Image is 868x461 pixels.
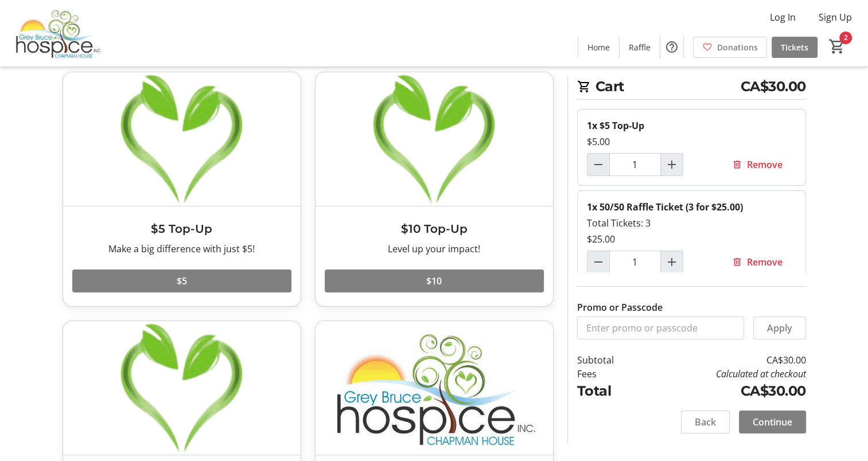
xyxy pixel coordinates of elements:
[772,37,818,58] a: Tickets
[661,154,683,175] button: Increment by one
[629,41,651,53] span: Raffle
[577,317,744,339] input: Enter promo or passcode
[587,216,796,230] div: Total Tickets: 3
[577,353,644,367] td: Subtotal
[620,37,660,58] a: Raffle
[761,8,805,26] button: Log In
[587,119,796,132] div: 1x $5 Top-Up
[819,10,852,24] span: Sign Up
[747,158,783,171] span: Remove
[63,72,301,206] img: $5 Top-Up
[693,37,767,58] a: Donations
[587,154,609,175] button: Decrement by one
[747,255,783,269] span: Remove
[643,353,805,367] td: CA$30.00
[643,381,805,401] td: CA$30.00
[577,367,644,381] td: Fees
[587,135,796,149] div: $5.00
[72,269,291,292] button: $5
[63,321,301,455] img: $20 Top-Up
[695,415,716,429] span: Back
[7,5,109,62] img: Grey Bruce Hospice's Logo
[643,367,805,381] td: Calculated at checkout
[587,41,610,53] span: Home
[577,76,806,100] h2: Cart
[325,220,544,237] h3: $10 Top-Up
[177,274,187,288] span: $5
[316,321,553,455] img: Custom Amount
[577,381,644,401] td: Total
[587,251,609,273] button: Decrement by one
[578,37,619,58] a: Home
[681,411,730,433] button: Back
[753,317,806,339] button: Apply
[325,242,544,256] div: Level up your impact!
[767,321,792,335] span: Apply
[316,72,553,206] img: $10 Top-Up
[781,41,808,53] span: Tickets
[741,76,806,97] span: CA$30.00
[577,300,663,314] label: Promo or Passcode
[325,269,544,292] button: $10
[718,153,796,176] button: Remove
[587,200,796,214] div: 1x 50/50 Raffle Ticket (3 for $25.00)
[609,251,661,274] input: 50/50 Raffle Ticket (3 for $25.00) Quantity
[72,220,291,237] h3: $5 Top-Up
[739,411,806,433] button: Continue
[827,36,847,57] button: Cart
[72,242,291,256] div: Make a big difference with just $5!
[717,41,758,53] span: Donations
[609,153,661,176] input: $5 Top-Up Quantity
[809,8,861,26] button: Sign Up
[770,10,796,24] span: Log In
[753,415,792,429] span: Continue
[661,251,683,273] button: Increment by one
[718,251,796,274] button: Remove
[587,232,796,246] div: $25.00
[660,36,683,58] button: Help
[426,274,442,288] span: $10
